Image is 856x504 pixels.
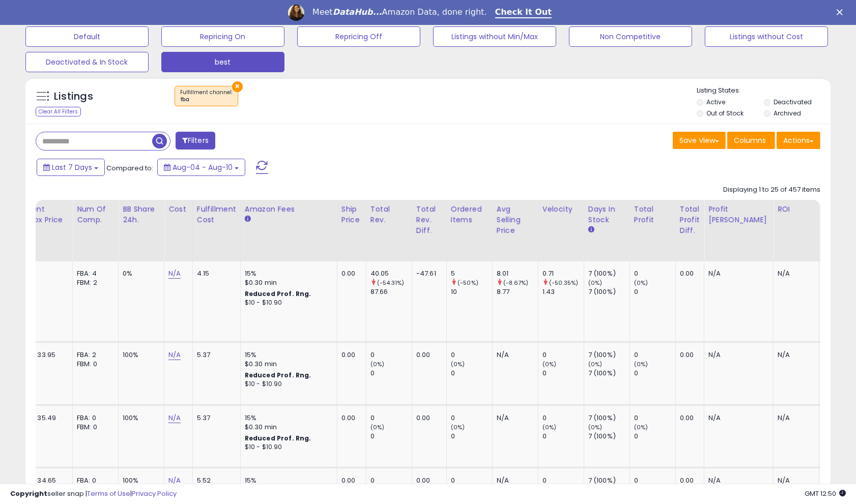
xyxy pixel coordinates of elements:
a: N/A [168,269,181,279]
div: 0% [123,269,156,278]
div: 5.37 [197,350,233,360]
div: $0.30 min [245,360,329,369]
small: (0%) [634,279,648,287]
div: Clear All Filters [36,107,81,116]
small: (0%) [588,360,603,368]
small: (0%) [588,279,603,287]
h5: Listings [54,90,93,104]
i: DataHub... [333,7,382,17]
div: 0 [451,369,492,378]
div: 0.00 [416,350,439,360]
span: Compared to: [106,164,153,173]
div: 40.05 [370,269,412,278]
div: 8.77 [497,287,538,297]
a: N/A [168,413,181,423]
img: Profile image for Georgie [288,5,304,21]
small: (0%) [588,423,603,431]
small: Days In Stock. [588,225,594,234]
div: Total Rev. [370,204,408,225]
button: best [161,52,284,72]
div: 7 (100%) [588,432,630,441]
button: Non Competitive [569,26,692,47]
div: $10 - $10.90 [245,299,329,307]
div: 0 [634,369,675,378]
small: Amazon Fees. [245,215,251,224]
div: Total Rev. Diff. [416,204,442,236]
div: fba [180,96,233,103]
div: Displaying 1 to 25 of 457 items [723,185,820,195]
div: 0.00 [680,269,696,278]
div: 10 [451,287,492,297]
div: seller snap | | [10,489,177,499]
div: 0.00 [416,413,439,423]
button: Columns [727,132,775,149]
div: N/A [497,413,530,423]
div: 0.00 [341,413,358,423]
div: 0.00 [680,350,696,360]
div: 15% [245,269,329,278]
div: 0 [634,432,675,441]
div: 7 (100%) [588,287,630,297]
div: Ordered Items [451,204,488,225]
b: Reduced Prof. Rng. [245,289,311,298]
span: Last 7 Days [52,162,92,172]
div: 0 [634,350,675,360]
button: Listings without Cost [705,26,828,47]
b: Reduced Prof. Rng. [245,371,311,379]
button: Listings without Min/Max [433,26,556,47]
div: 0 [370,369,412,378]
div: 0 [543,369,584,378]
button: Repricing Off [297,26,420,47]
div: 0 [370,413,412,423]
button: Aug-04 - Aug-10 [157,159,245,176]
div: BB Share 24h. [123,204,160,225]
small: (0%) [451,423,465,431]
small: (-8.67%) [503,279,528,287]
div: 7 (100%) [588,269,630,278]
small: (0%) [451,360,465,368]
div: Close [837,9,847,15]
div: Cost [168,204,188,215]
button: Deactivated & In Stock [25,52,149,72]
div: Profit [PERSON_NAME] [708,204,769,225]
button: Actions [777,132,820,149]
div: 0 [543,413,584,423]
small: (0%) [634,360,648,368]
div: 0 [543,350,584,360]
a: N/A [168,350,181,360]
small: (0%) [543,360,557,368]
div: 100% [123,350,156,360]
div: 0 [634,269,675,278]
div: Days In Stock [588,204,625,225]
button: Repricing On [161,26,284,47]
div: 0 [634,413,675,423]
div: 0 [451,413,492,423]
strong: Copyright [10,489,47,498]
div: $0.30 min [245,423,329,432]
div: N/A [497,350,530,360]
div: FBA: 0 [77,413,110,423]
div: 0.00 [680,413,696,423]
div: N/A [778,350,811,360]
div: N/A [778,413,811,423]
span: Fulfillment channel : [180,88,233,104]
div: N/A [708,413,765,423]
div: $10 - $10.90 [245,443,329,452]
small: (0%) [634,423,648,431]
div: FBA: 4 [77,269,110,278]
div: Num of Comp. [77,204,114,225]
div: Total Profit Diff. [680,204,700,236]
button: Filters [176,132,215,150]
span: 35.49 [37,413,56,423]
span: Columns [734,135,766,145]
label: Deactivated [774,98,812,106]
div: 5 [451,269,492,278]
small: (-50.35%) [549,279,578,287]
div: 7 (100%) [588,413,630,423]
label: Archived [774,109,801,117]
div: 7 (100%) [588,369,630,378]
button: Last 7 Days [37,159,105,176]
div: $10 - $10.90 [245,380,329,389]
div: N/A [708,269,765,278]
div: 100% [123,413,156,423]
